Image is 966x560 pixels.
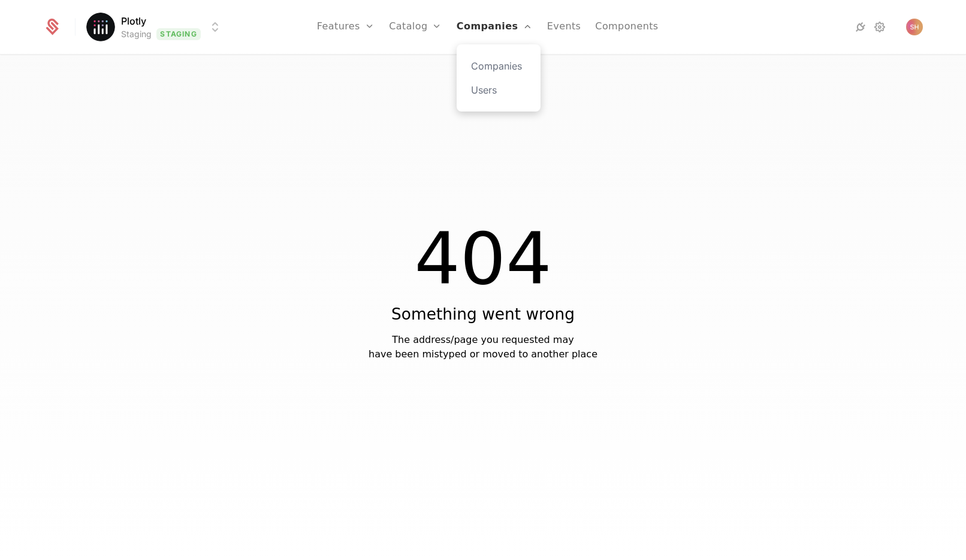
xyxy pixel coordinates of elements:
div: Something went wrong [391,302,575,326]
img: S H [906,19,923,35]
a: Settings [873,20,887,34]
span: Plotly [121,14,146,28]
a: Companies [471,59,526,73]
span: Staging [156,28,200,40]
div: The address/page you requested may have been mistyped or moved to another place [369,333,597,362]
div: 404 [414,223,551,295]
button: Select environment [90,14,222,40]
a: Integrations [853,20,868,34]
div: Staging [121,28,152,40]
a: Users [471,83,526,97]
img: Plotly [86,13,115,41]
button: Open user button [906,19,923,35]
